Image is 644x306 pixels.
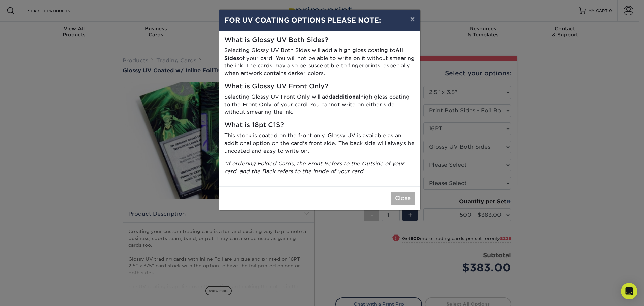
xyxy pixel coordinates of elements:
[224,132,415,155] p: This stock is coated on the front only. Glossy UV is available as an additional option on the car...
[224,160,404,175] i: *If ordering Folded Cards, the Front Refers to the Outside of your card, and the Back refers to t...
[224,47,403,61] strong: All Sides
[391,192,415,205] button: Close
[621,283,637,299] div: Open Intercom Messenger
[224,83,415,90] h5: What is Glossy UV Front Only?
[332,93,360,100] strong: additional
[405,10,420,29] button: ×
[224,15,415,25] h4: FOR UV COATING OPTIONS PLEASE NOTE:
[224,36,415,44] h5: What is Glossy UV Both Sides?
[224,93,415,116] p: Selecting Glossy UV Front Only will add high gloss coating to the Front Only of your card. You ca...
[224,47,415,77] p: Selecting Glossy UV Both Sides will add a high gloss coating to of your card. You will not be abl...
[224,121,415,129] h5: What is 18pt C1S?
